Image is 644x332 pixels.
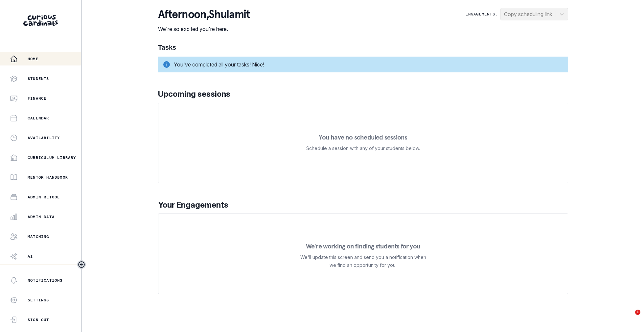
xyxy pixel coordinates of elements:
button: Toggle sidebar [77,260,86,269]
h1: Tasks [158,43,568,51]
img: Curious Cardinals Logo [23,15,58,26]
div: You've completed all your tasks! Nice! [158,57,568,72]
p: Curriculum Library [28,155,76,160]
p: Admin Data [28,214,55,219]
p: Students [28,76,49,81]
p: Schedule a session with any of your students below. [306,144,420,152]
p: Availability [28,135,60,140]
p: Notifications [28,278,63,283]
p: Admin Retool [28,194,60,200]
p: Finance [28,96,46,101]
p: afternoon , Shulamit [158,8,250,21]
p: Mentor Handbook [28,175,68,180]
p: Your Engagements [158,199,568,211]
p: We'll update this screen and send you a notification when we find an opportunity for you. [300,253,426,269]
p: Settings [28,297,49,303]
p: You have no scheduled sessions [319,134,407,140]
iframe: Intercom live chat [622,310,637,325]
p: Calendar [28,115,49,121]
span: 1 [635,310,640,315]
p: Sign Out [28,317,49,322]
p: Home [28,56,38,62]
p: Upcoming sessions [158,88,568,100]
p: We're so excited you're here. [158,25,250,33]
p: Engagements: [466,12,498,17]
p: AI [28,254,33,259]
p: Matching [28,234,49,239]
p: We're working on finding students for you [306,243,420,249]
